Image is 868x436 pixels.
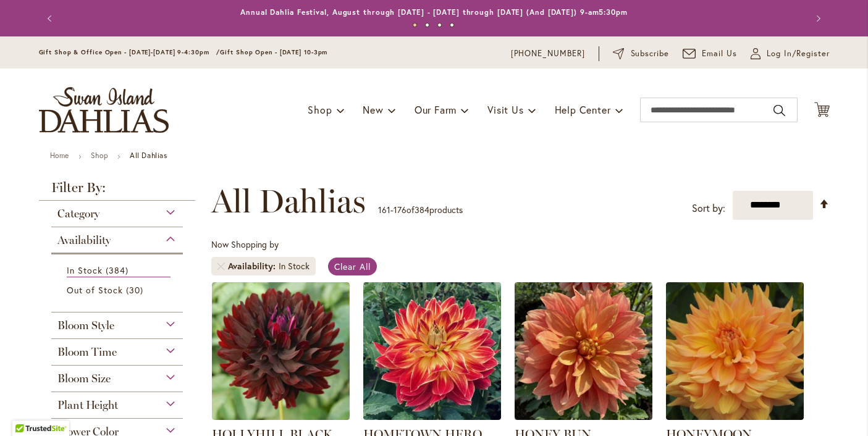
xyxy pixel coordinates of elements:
[666,411,804,422] a: Honeymoon
[805,6,830,31] button: Next
[67,264,171,277] a: In Stock 384
[217,262,225,270] a: Remove Availability In Stock
[39,87,169,133] a: store logo
[67,283,171,296] a: Out of Stock 30
[57,398,118,412] span: Plant Height
[308,103,332,116] span: Shop
[631,48,670,60] span: Subscribe
[511,48,586,60] a: [PHONE_NUMBER]
[555,103,611,116] span: Help Center
[39,181,196,201] strong: Filter By:
[363,411,501,422] a: HOMETOWN HERO
[57,207,99,220] span: Category
[130,151,167,160] strong: All Dahlias
[394,204,407,216] span: 176
[767,48,830,60] span: Log In/Register
[415,204,429,216] span: 384
[378,204,390,216] span: 161
[50,151,69,160] a: Home
[228,260,279,272] span: Availability
[67,284,124,296] span: Out of Stock
[106,264,132,277] span: 384
[240,7,628,17] a: Annual Dahlia Festival, August through [DATE] - [DATE] through [DATE] (And [DATE]) 9-am5:30pm
[57,233,111,247] span: Availability
[39,48,221,56] span: Gift Shop & Office Open - [DATE]-[DATE] 9-4:30pm /
[415,103,457,116] span: Our Farm
[279,260,310,272] div: In Stock
[666,282,804,420] img: Honeymoon
[67,264,103,276] span: In Stock
[212,411,350,422] a: HOLLYHILL BLACK BEAUTY
[692,197,725,220] label: Sort by:
[57,319,114,332] span: Bloom Style
[57,372,111,385] span: Bloom Size
[57,345,117,359] span: Bloom Time
[363,103,383,116] span: New
[328,258,377,275] a: Clear All
[363,282,501,420] img: HOMETOWN HERO
[211,238,279,250] span: Now Shopping by
[751,48,830,60] a: Log In/Register
[515,282,652,420] img: Honey Bun
[515,411,652,422] a: Honey Bun
[413,23,417,27] button: 1 of 4
[437,23,442,27] button: 3 of 4
[487,103,523,116] span: Visit Us
[126,283,146,296] span: 30
[220,48,327,56] span: Gift Shop Open - [DATE] 10-3pm
[334,261,371,272] span: Clear All
[91,151,108,160] a: Shop
[212,282,350,420] img: HOLLYHILL BLACK BEAUTY
[450,23,454,27] button: 4 of 4
[702,48,737,60] span: Email Us
[39,6,64,31] button: Previous
[683,48,737,60] a: Email Us
[613,48,669,60] a: Subscribe
[211,183,366,220] span: All Dahlias
[378,200,463,220] p: - of products
[425,23,429,27] button: 2 of 4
